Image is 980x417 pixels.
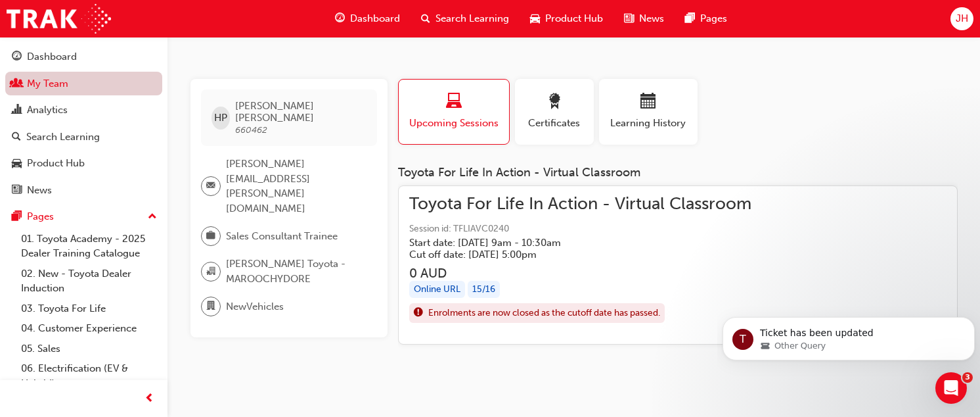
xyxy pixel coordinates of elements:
span: pages-icon [685,11,695,27]
span: [PERSON_NAME] [PERSON_NAME] [235,100,366,124]
span: Toyota For Life In Action - Virtual Classroom [409,197,751,212]
a: 04. Customer Experience [16,318,162,339]
div: Dashboard [27,49,77,64]
button: Upcoming Sessions [398,79,510,145]
a: 06. Electrification (EV & Hybrid) [16,358,162,393]
span: exclaim-icon [414,305,423,322]
button: JH [950,7,973,30]
div: Pages [27,209,54,224]
span: Learning History [609,116,688,131]
span: Product Hub [545,11,603,26]
span: calendar-icon [640,93,656,111]
div: Search Learning [26,130,100,145]
span: laptop-icon [446,93,462,111]
span: up-icon [148,208,157,226]
span: Enrolments are now closed as the cutoff date has passed. [428,306,660,321]
a: Toyota For Life In Action - Virtual ClassroomSession id: TFLIAVC0240Start date: [DATE] 9am - 10:3... [409,197,947,333]
span: car-icon [530,11,540,27]
div: 15 / 16 [468,281,500,299]
span: news-icon [12,185,22,197]
span: Sales Consultant Trainee [226,229,338,244]
a: 01. Toyota Academy - 2025 Dealer Training Catalogue [16,229,162,264]
span: JH [956,11,968,26]
button: Learning History [599,79,698,145]
span: News [639,11,664,26]
img: Trak [7,4,111,34]
span: Certificates [525,116,584,131]
a: Analytics [5,98,162,122]
span: briefcase-icon [206,228,215,245]
span: department-icon [206,298,215,315]
span: [PERSON_NAME] Toyota - MAROOCHYDORE [226,257,367,286]
span: Dashboard [350,11,400,26]
span: Search Learning [435,11,509,26]
div: Analytics [27,103,68,118]
a: guage-iconDashboard [324,5,411,32]
button: Pages [5,205,162,229]
a: Product Hub [5,151,162,176]
span: email-icon [206,178,215,195]
span: 660462 [235,124,267,135]
span: chart-icon [12,105,22,116]
a: car-iconProduct Hub [520,5,613,32]
span: Pages [700,11,727,26]
a: News [5,178,162,203]
h5: Start date: [DATE] 9am - 10:30am [409,237,730,249]
div: News [27,183,52,198]
span: guage-icon [12,51,22,63]
a: Dashboard [5,45,162,69]
span: car-icon [12,158,22,170]
span: search-icon [421,11,430,27]
h5: Cut off date: [DATE] 5:00pm [409,249,730,260]
a: My Team [5,72,162,96]
span: news-icon [624,11,634,27]
div: Online URL [409,281,465,299]
span: pages-icon [12,211,22,223]
span: organisation-icon [206,263,215,280]
span: 3 [962,372,973,383]
a: news-iconNews [613,5,675,32]
a: 03. Toyota For Life [16,299,162,319]
iframe: Intercom live chat [935,372,967,404]
iframe: Intercom notifications message [717,289,980,381]
span: people-icon [12,78,22,90]
span: [PERSON_NAME][EMAIL_ADDRESS][PERSON_NAME][DOMAIN_NAME] [226,157,367,216]
a: pages-iconPages [675,5,738,32]
a: 02. New - Toyota Dealer Induction [16,264,162,299]
button: Certificates [515,79,594,145]
span: Upcoming Sessions [409,116,499,131]
a: 05. Sales [16,339,162,359]
span: award-icon [546,93,562,111]
span: Session id: TFLIAVC0240 [409,222,751,237]
a: search-iconSearch Learning [411,5,520,32]
span: prev-icon [145,391,154,407]
a: Search Learning [5,125,162,149]
span: guage-icon [335,11,345,27]
span: search-icon [12,132,21,143]
span: NewVehicles [226,299,284,314]
h3: 0 AUD [409,266,751,281]
div: Toyota For Life In Action - Virtual Classroom [398,166,958,180]
div: Product Hub [27,156,85,171]
button: DashboardMy TeamAnalyticsSearch LearningProduct HubNews [5,42,162,205]
span: HP [214,110,227,126]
